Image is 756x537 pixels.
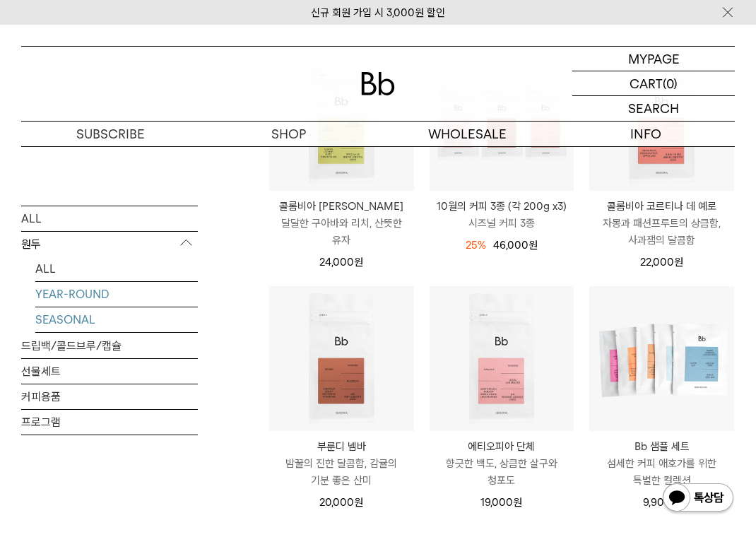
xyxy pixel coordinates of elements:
[466,237,486,254] div: 25%
[430,215,574,232] p: 시즈널 커피 3종
[480,496,522,509] span: 19,000
[663,71,678,95] p: (0)
[361,72,395,95] img: 로고
[557,122,736,146] p: INFO
[21,384,198,408] a: 커피용품
[319,256,363,268] span: 24,000
[628,96,679,121] p: SEARCH
[589,286,734,431] img: Bb 샘플 세트
[643,496,680,509] span: 9,900
[513,496,522,509] span: 원
[269,438,414,455] p: 부룬디 넴바
[200,122,379,146] a: SHOP
[430,198,574,215] p: 10월의 커피 3종 (각 200g x3)
[640,256,683,268] span: 22,000
[269,215,414,249] p: 달달한 구아바와 리치, 산뜻한 유자
[572,47,735,71] a: MYPAGE
[21,409,198,434] a: 프로그램
[319,496,363,509] span: 20,000
[269,198,414,249] a: 콜롬비아 [PERSON_NAME] 달달한 구아바와 리치, 산뜻한 유자
[630,71,663,95] p: CART
[528,239,538,252] span: 원
[430,455,574,489] p: 향긋한 백도, 상큼한 살구와 청포도
[493,239,538,252] span: 46,000
[35,307,198,331] a: SEASONAL
[430,438,574,489] a: 에티오피아 단체 향긋한 백도, 상큼한 살구와 청포도
[589,198,734,215] p: 콜롬비아 코르티나 데 예로
[674,256,683,268] span: 원
[35,281,198,306] a: YEAR-ROUND
[430,198,574,232] a: 10월의 커피 3종 (각 200g x3) 시즈널 커피 3종
[269,286,414,431] img: 부룬디 넴바
[589,198,734,249] a: 콜롬비아 코르티나 데 예로 자몽과 패션프루트의 상큼함, 사과잼의 달콤함
[661,482,735,516] img: 카카오톡 채널 1:1 채팅 버튼
[269,438,414,489] a: 부룬디 넴바 밤꿀의 진한 달콤함, 감귤의 기분 좋은 산미
[430,286,574,431] img: 에티오피아 단체
[354,256,363,268] span: 원
[589,455,734,489] p: 섬세한 커피 애호가를 위한 특별한 컬렉션
[269,455,414,489] p: 밤꿀의 진한 달콤함, 감귤의 기분 좋은 산미
[21,333,198,358] a: 드립백/콜드브루/캡슐
[21,206,198,230] a: ALL
[35,256,198,281] a: ALL
[311,6,445,19] a: 신규 회원 가입 시 3,000원 할인
[628,47,680,71] p: MYPAGE
[378,122,557,146] p: WHOLESALE
[21,358,198,383] a: 선물세트
[269,198,414,215] p: 콜롬비아 [PERSON_NAME]
[21,231,198,256] p: 원두
[572,71,735,96] a: CART (0)
[589,438,734,489] a: Bb 샘플 세트 섬세한 커피 애호가를 위한 특별한 컬렉션
[430,438,574,455] p: 에티오피아 단체
[589,438,734,455] p: Bb 샘플 세트
[354,496,363,509] span: 원
[589,215,734,249] p: 자몽과 패션프루트의 상큼함, 사과잼의 달콤함
[21,122,200,146] a: SUBSCRIBE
